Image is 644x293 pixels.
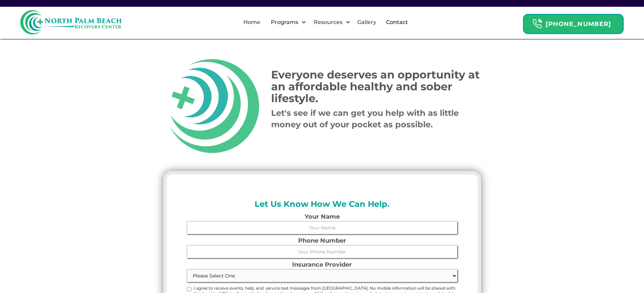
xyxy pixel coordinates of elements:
h2: Let Us Know How We Can Help. [187,198,457,210]
strong: Let's see if we can get you help with as little money out of your pocket as possible. [271,108,459,129]
a: Header Calendar Icons[PHONE_NUMBER] [523,10,624,34]
img: Header Calendar Icons [532,19,542,29]
strong: [PHONE_NUMBER] [546,20,611,28]
div: Resources [312,18,344,26]
a: Home [239,11,264,33]
label: Insurance Provider [187,262,457,268]
div: Resources [308,11,352,33]
p: ‍ [271,107,481,130]
input: Your Name [187,221,457,234]
div: Programs [269,18,300,26]
input: I agree to receive events, help, and service text messages from [GEOGRAPHIC_DATA]. No mobile info... [187,287,191,291]
input: Your Phone Number [187,245,457,258]
h1: Everyone deserves an opportunity at an affordable healthy and sober lifestyle. [271,69,481,104]
a: Contact [382,11,412,33]
label: Your Name [187,214,457,220]
label: Phone Number [187,238,457,244]
div: Programs [265,11,308,33]
a: Gallery [353,11,380,33]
